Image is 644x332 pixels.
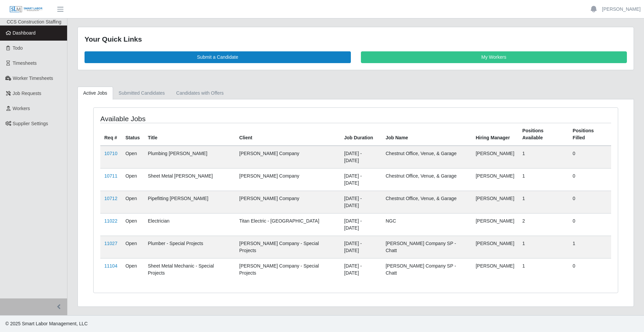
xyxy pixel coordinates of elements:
td: 1 [569,236,611,258]
td: [PERSON_NAME] [472,258,518,281]
td: [DATE] - [DATE] [340,213,382,236]
td: [DATE] - [DATE] [340,168,382,191]
a: [PERSON_NAME] [602,6,641,13]
td: 1 [518,236,569,258]
td: [PERSON_NAME] [472,213,518,236]
span: © 2025 Smart Labor Management, LLC [5,321,88,326]
td: 2 [518,213,569,236]
span: Todo [13,45,23,51]
td: [PERSON_NAME] Company SP - Chatt [382,258,472,281]
td: 0 [569,258,611,281]
td: Electrician [144,213,235,236]
a: Submit a Candidate [85,51,351,63]
img: SLM Logo [9,6,43,13]
td: Open [121,168,144,191]
a: 10712 [104,196,117,201]
div: Your Quick Links [85,34,627,45]
td: Chestnut Office, Venue, & Garage [382,168,472,191]
a: 11022 [104,218,117,224]
td: [PERSON_NAME] [472,146,518,169]
th: Req # [100,123,121,146]
td: [DATE] - [DATE] [340,236,382,258]
th: Job Name [382,123,472,146]
th: Client [235,123,340,146]
td: Open [121,258,144,281]
th: Title [144,123,235,146]
th: Positions Filled [569,123,611,146]
td: Open [121,191,144,213]
td: Plumber - Special Projects [144,236,235,258]
td: Chestnut Office, Venue, & Garage [382,146,472,169]
span: Worker Timesheets [13,76,53,81]
td: Plumbing [PERSON_NAME] [144,146,235,169]
th: Positions Available [518,123,569,146]
td: [DATE] - [DATE] [340,258,382,281]
td: [DATE] - [DATE] [340,191,382,213]
span: CCS Construction Staffing [7,19,61,25]
td: [PERSON_NAME] Company - Special Projects [235,236,340,258]
td: [PERSON_NAME] [472,191,518,213]
td: Chestnut Office, Venue, & Garage [382,191,472,213]
td: [PERSON_NAME] Company [235,168,340,191]
td: [PERSON_NAME] Company SP - Chatt [382,236,472,258]
a: 10710 [104,151,117,156]
a: 11104 [104,263,117,269]
td: 0 [569,213,611,236]
td: Pipefitting [PERSON_NAME] [144,191,235,213]
td: [PERSON_NAME] [472,236,518,258]
td: 1 [518,168,569,191]
th: Job Duration [340,123,382,146]
span: Supplier Settings [13,121,48,126]
td: 0 [569,168,611,191]
td: 1 [518,191,569,213]
a: My Workers [361,51,627,63]
th: Hiring Manager [472,123,518,146]
a: Active Jobs [77,87,113,100]
td: [PERSON_NAME] Company [235,146,340,169]
td: 0 [569,146,611,169]
span: Timesheets [13,60,37,66]
td: 1 [518,258,569,281]
span: Dashboard [13,30,36,36]
a: 10711 [104,173,117,179]
a: 11027 [104,241,117,246]
td: [DATE] - [DATE] [340,146,382,169]
td: Open [121,146,144,169]
td: [PERSON_NAME] Company - Special Projects [235,258,340,281]
th: Status [121,123,144,146]
h4: Available Jobs [100,114,307,123]
td: 0 [569,191,611,213]
a: Submitted Candidates [113,87,171,100]
td: 1 [518,146,569,169]
td: Sheet Metal [PERSON_NAME] [144,168,235,191]
td: Open [121,213,144,236]
span: Job Requests [13,91,42,96]
td: NGC [382,213,472,236]
a: Candidates with Offers [170,87,229,100]
td: Titan Electric - [GEOGRAPHIC_DATA] [235,213,340,236]
td: Sheet Metal Mechanic - Special Projects [144,258,235,281]
td: Open [121,236,144,258]
td: [PERSON_NAME] [472,168,518,191]
td: [PERSON_NAME] Company [235,191,340,213]
span: Workers [13,106,30,111]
